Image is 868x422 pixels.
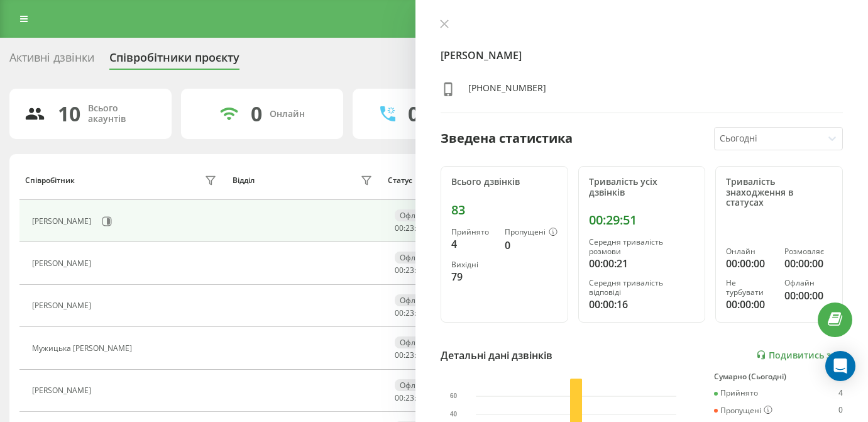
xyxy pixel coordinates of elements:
div: 00:00:00 [784,288,832,303]
div: Прийнято [451,228,495,236]
div: Середня тривалість розмови [589,238,695,256]
span: 00 [395,392,404,403]
span: 00 [395,265,404,275]
span: 00 [395,223,404,233]
div: Офлайн [395,294,435,306]
span: 23 [405,350,414,360]
div: Активні дзвінки [9,51,94,70]
div: : : [395,351,425,360]
div: 0 [251,102,262,126]
span: 00 [395,350,404,360]
div: 83 [451,203,558,218]
div: Середня тривалість відповіді [589,279,695,297]
div: 00:29:51 [589,213,695,228]
div: Пропущені [714,406,772,416]
div: : : [395,394,425,403]
div: [PHONE_NUMBER] [468,82,546,100]
div: Вихідні [451,260,495,269]
div: Онлайн [270,109,305,119]
div: 00:00:00 [726,256,774,271]
div: Статус [388,176,412,185]
div: Всього акаунтів [88,103,157,125]
div: : : [395,309,425,318]
div: Open Intercom Messenger [825,351,855,381]
div: 0 [408,102,419,126]
div: Тривалість усіх дзвінків [589,177,695,198]
div: 79 [451,269,495,284]
div: 4 [451,236,495,252]
div: Розмовляє [784,247,832,256]
div: Тривалість знаходження в статусах [726,177,832,208]
div: [PERSON_NAME] [32,386,94,395]
div: Відділ [233,176,255,185]
div: 00:00:00 [726,297,774,312]
span: 23 [405,223,414,233]
div: Офлайн [784,279,832,287]
div: Співробітники проєкту [109,51,239,70]
div: Мужицька [PERSON_NAME] [32,344,135,353]
div: Зведена статистика [441,129,573,148]
div: 10 [58,102,80,126]
div: [PERSON_NAME] [32,259,94,268]
div: 00:00:21 [589,256,695,271]
div: Пропущені [505,228,558,238]
div: Детальні дані дзвінків [441,348,552,363]
h4: [PERSON_NAME] [441,48,843,63]
div: Співробітник [25,176,75,185]
div: 00:00:00 [784,256,832,271]
div: 4 [838,389,843,397]
div: [PERSON_NAME] [32,217,94,226]
span: 23 [405,392,414,403]
span: 00 [395,308,404,318]
span: 23 [405,265,414,275]
div: 0 [838,406,843,416]
div: : : [395,266,425,275]
div: Сумарно (Сьогодні) [714,372,843,381]
div: Всього дзвінків [451,177,558,187]
div: Офлайн [395,209,435,221]
text: 60 [450,392,458,399]
text: 40 [450,411,458,418]
div: [PERSON_NAME] [32,301,94,310]
div: Онлайн [726,247,774,256]
span: 23 [405,308,414,318]
div: : : [395,224,425,233]
div: 00:00:16 [589,297,695,312]
div: Офлайн [395,252,435,264]
div: Офлайн [395,379,435,391]
div: Не турбувати [726,279,774,297]
a: Подивитись звіт [756,350,843,360]
div: Офлайн [395,336,435,348]
div: 0 [505,238,558,253]
div: Прийнято [714,389,758,397]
